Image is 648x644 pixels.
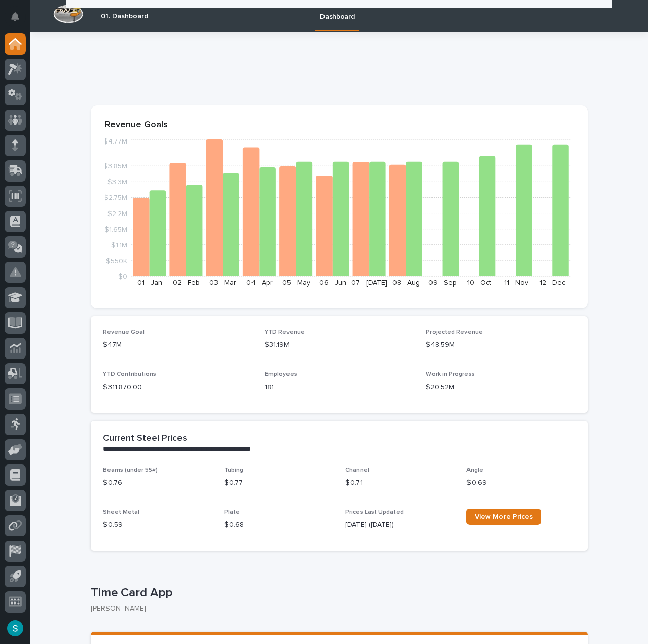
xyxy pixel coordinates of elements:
[319,279,346,287] text: 06 - Jun
[467,279,491,287] text: 10 - Oct
[107,210,127,217] tspan: $2.2M
[426,371,475,377] span: Work in Progress
[5,618,26,639] button: users-avatar
[209,279,236,287] text: 03 - Mar
[504,279,528,287] text: 11 - Nov
[103,382,253,393] p: $ 311,870.00
[265,340,414,350] p: $31.19M
[103,329,145,335] span: Revenue Goal
[392,279,420,287] text: 08 - Aug
[104,194,127,201] tspan: $2.75M
[5,6,26,27] button: Notifications
[351,279,387,287] text: 07 - [DATE]
[13,12,26,28] div: Notifications
[224,478,333,488] p: $ 0.77
[103,433,187,444] h2: Current Steel Prices
[103,520,212,530] p: $ 0.59
[265,382,414,393] p: 181
[224,467,243,473] span: Tubing
[539,279,565,287] text: 12 - Dec
[53,5,83,23] img: Workspace Logo
[466,478,575,488] p: $ 0.69
[475,513,533,520] span: View More Prices
[466,467,483,473] span: Angle
[105,120,573,131] p: Revenue Goals
[345,509,404,515] span: Prices Last Updated
[106,257,127,264] tspan: $550K
[101,12,148,21] h2: 01. Dashboard
[345,520,454,530] p: [DATE] ([DATE])
[91,586,584,600] p: Time Card App
[345,467,369,473] span: Channel
[103,138,127,145] tspan: $4.77M
[345,478,454,488] p: $ 0.71
[428,279,457,287] text: 09 - Sep
[426,340,575,350] p: $48.59M
[137,279,162,287] text: 01 - Jan
[111,241,127,248] tspan: $1.1M
[103,340,253,350] p: $47M
[426,382,575,393] p: $20.52M
[103,509,139,515] span: Sheet Metal
[104,226,127,233] tspan: $1.65M
[118,273,127,280] tspan: $0
[224,520,333,530] p: $ 0.68
[103,467,158,473] span: Beams (under 55#)
[246,279,273,287] text: 04 - Apr
[426,329,483,335] span: Projected Revenue
[91,604,580,613] p: [PERSON_NAME]
[282,279,310,287] text: 05 - May
[466,509,541,525] a: View More Prices
[265,329,305,335] span: YTD Revenue
[107,178,127,186] tspan: $3.3M
[173,279,200,287] text: 02 - Feb
[224,509,240,515] span: Plate
[103,371,156,377] span: YTD Contributions
[265,371,297,377] span: Employees
[103,163,127,170] tspan: $3.85M
[103,478,212,488] p: $ 0.76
